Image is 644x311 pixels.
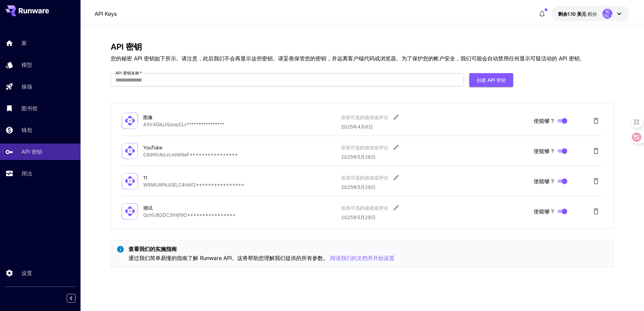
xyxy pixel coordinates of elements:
font: 查看我们的实施指南 [128,246,177,252]
font: 家 [21,40,27,46]
div: 折叠侧边栏 [72,292,80,304]
font: 使能够？ [534,148,555,154]
font: 剩余1.10 美元 [558,11,586,17]
font: 操场 [21,83,32,90]
div: 添加可选的描述或评论 [341,144,388,151]
button: 删除 API 密钥 [589,174,603,188]
font: 使能够？ [534,208,555,215]
font: 用法 [21,170,32,177]
font: 使能够？ [534,178,555,185]
font: 2025年5月29日 [341,214,376,220]
nav: 面包屑 [95,10,117,18]
font: API 密钥 [111,42,142,52]
button: 编辑 [390,202,402,214]
font: YouTube [143,145,162,150]
font: API 密钥名称 [115,70,139,75]
button: 删除 API 密钥 [589,114,603,127]
font: 图像 [143,114,153,120]
font: 积分 [588,11,597,17]
button: 阅读我们的文档并开始设置 [330,254,394,262]
font: 图书馆 [21,105,38,112]
button: 编辑 [390,141,402,153]
font: 添加可选的描述或评论 [341,145,388,150]
a: API Keys [95,10,117,18]
button: 折叠侧边栏 [67,294,75,303]
font: 测试 [143,205,153,211]
font: 添加可选的描述或评论 [341,175,388,180]
font: 您的秘密 API 密钥如下所示。请注意，此后我们不会再显示这些密钥。请妥善保管您的密钥，并远离客户端代码或浏览器。为了保护您的帐户安全，我们可能会自动禁用任何显示可疑活动的 API 密钥。 [111,55,585,62]
font: 阅读我们的文档并开始设置 [330,255,394,261]
div: 1.0964 美元 [558,10,597,17]
div: 添加可选的描述或评论 [341,174,388,181]
font: 使能够？ [534,117,555,124]
font: 钱包 [21,126,32,133]
font: API 密钥 [21,148,42,155]
font: 设置 [21,270,32,276]
font: 模型 [21,61,32,68]
button: 编辑 [390,171,402,184]
font: 添加可选的描述或评论 [341,205,388,211]
font: 昭[PERSON_NAME] [590,9,626,18]
button: 编辑 [390,111,402,123]
font: 2025年4月6日 [341,124,373,129]
div: 添加可选的描述或评论 [341,204,388,211]
font: 2025年5月29日 [341,184,376,190]
button: 创建 API 密钥 [469,73,513,87]
button: 删除 API 密钥 [589,144,603,158]
font: 通过我们简单易懂的指南了解 Runware API。这将帮助您理解我们提供的所有参数。 [128,255,328,261]
font: 2025年5月26日 [341,154,376,160]
font: 创建 API 密钥 [477,77,506,83]
button: 删除 API 密钥 [589,205,603,218]
font: 添加可选的描述或评论 [341,114,388,120]
div: 添加可选的描述或评论 [341,114,388,121]
button: 1.0964 美元昭[PERSON_NAME] [551,6,630,21]
font: 11 [143,175,147,180]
